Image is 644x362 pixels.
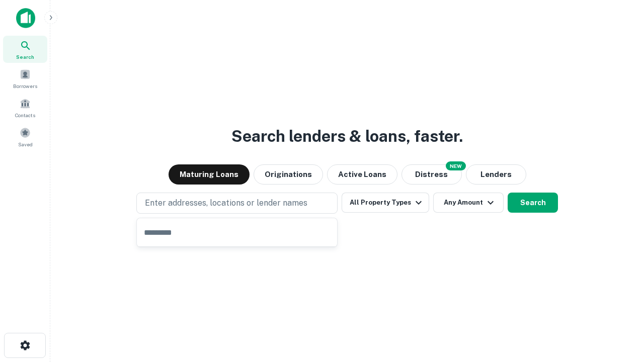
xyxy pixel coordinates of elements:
button: Lenders [466,164,526,185]
h3: Search lenders & loans, faster. [231,124,463,148]
button: All Property Types [342,193,429,213]
div: NEW [446,161,466,170]
span: Borrowers [13,82,37,90]
button: Search [508,193,558,213]
span: Saved [18,140,33,148]
a: Contacts [3,94,47,121]
a: Borrowers [3,65,47,92]
button: Search distressed loans with lien and other non-mortgage details. [401,164,462,185]
span: Search [16,53,34,61]
button: Enter addresses, locations or lender names [136,193,338,214]
p: Enter addresses, locations or lender names [145,197,307,209]
button: Originations [254,164,323,185]
a: Search [3,36,47,63]
button: Active Loans [327,164,397,185]
span: Contacts [15,111,35,119]
img: capitalize-icon.png [16,8,35,28]
button: Maturing Loans [169,164,250,185]
a: Saved [3,123,47,150]
iframe: Chat Widget [594,282,644,330]
button: Any Amount [433,193,504,213]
